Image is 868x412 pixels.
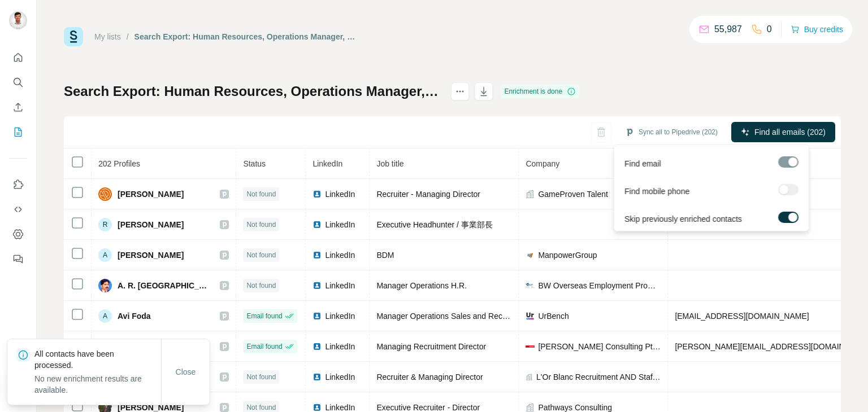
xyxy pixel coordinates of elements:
span: BW Overseas Employment Promoters [538,280,661,291]
img: Surfe Logo [64,27,83,46]
button: Search [9,72,27,93]
span: 202 Profiles [98,159,140,168]
span: Email found [246,311,282,321]
span: Skip previously enriched contacts [624,213,742,225]
button: Buy credits [791,21,843,37]
span: [PERSON_NAME] Consulting Pty Ltd [538,341,661,352]
span: Status [243,159,266,168]
img: LinkedIn logo [313,342,322,351]
span: ManpowerGroup [538,249,597,261]
span: Avi Foda [118,310,151,322]
p: All contacts have been processed. [34,348,161,371]
span: Managing Recruitment Director [376,342,486,351]
span: LinkedIn [325,341,355,352]
span: Recruiter & Managing Director [376,372,483,382]
button: Dashboard [9,224,27,244]
span: Close [176,366,196,378]
span: Find mobile phone [624,186,689,197]
span: LinkedIn [325,280,355,291]
div: R [98,218,112,231]
span: BDM [376,251,394,260]
span: LinkedIn [325,189,355,200]
span: Not found [246,250,276,260]
img: company-logo [526,312,535,321]
span: LinkedIn [325,371,355,383]
span: Company [526,159,559,168]
img: LinkedIn logo [313,220,322,229]
img: company-logo [526,251,535,260]
img: Avatar [9,11,27,29]
li: / [127,31,129,42]
span: LinkedIn [325,219,355,230]
span: Recruiter - Managing Director [376,190,480,199]
span: [PERSON_NAME] [118,219,184,230]
span: Find all emails (202) [754,126,826,138]
span: [PERSON_NAME] [118,249,184,261]
img: Avatar [98,279,112,292]
button: Use Surfe API [9,199,27,220]
span: Email found [246,341,282,352]
span: A. R. [GEOGRAPHIC_DATA] [118,280,209,291]
img: Avatar [98,187,112,201]
img: LinkedIn logo [313,403,322,412]
div: Enrichment is done [501,85,579,98]
button: My lists [9,122,27,142]
div: A [98,248,112,262]
span: LinkedIn [325,310,355,322]
span: Not found [246,280,276,291]
span: LinkedIn [325,249,355,261]
span: Not found [246,189,276,199]
img: LinkedIn logo [313,281,322,290]
button: Quick start [9,47,27,68]
img: company-logo [526,342,535,351]
button: Sync all to Pipedrive (202) [617,124,726,141]
p: 0 [767,23,772,36]
div: Search Export: Human Resources, Operations Manager, Managing Director, Head of Operations, Execut... [134,31,359,42]
button: Enrich CSV [9,97,27,117]
h1: Search Export: Human Resources, Operations Manager, Managing Director, Head of Operations, Execut... [64,82,441,100]
div: A [98,309,112,323]
button: Find all emails (202) [731,122,835,142]
img: LinkedIn logo [313,312,322,321]
span: Executive Headhunter / 事業部長 [376,220,492,229]
span: L'Or Blanc Recruitment AND Staffing Agency [536,371,661,383]
span: Manager Operations Sales and Recruiting [376,312,524,321]
span: [PERSON_NAME] [118,189,184,200]
p: No new enrichment results are available. [34,373,161,396]
span: Job title [376,159,403,168]
button: Close [168,362,204,382]
img: LinkedIn logo [313,190,322,199]
span: LinkedIn [313,159,342,168]
button: Feedback [9,249,27,269]
span: Not found [246,372,276,382]
button: actions [451,82,469,100]
button: Use Surfe on LinkedIn [9,174,27,195]
img: company-logo [526,281,535,290]
a: My lists [94,32,121,41]
span: GameProven Talent [538,189,607,200]
span: Find email [624,158,661,169]
img: LinkedIn logo [313,372,322,382]
span: Not found [246,220,276,230]
span: Executive Recruiter - Director [376,403,480,412]
img: LinkedIn logo [313,251,322,260]
span: Manager Operations H.R. [376,281,467,290]
span: UrBench [538,310,568,322]
p: 55,987 [714,23,742,36]
span: [EMAIL_ADDRESS][DOMAIN_NAME] [675,312,809,321]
